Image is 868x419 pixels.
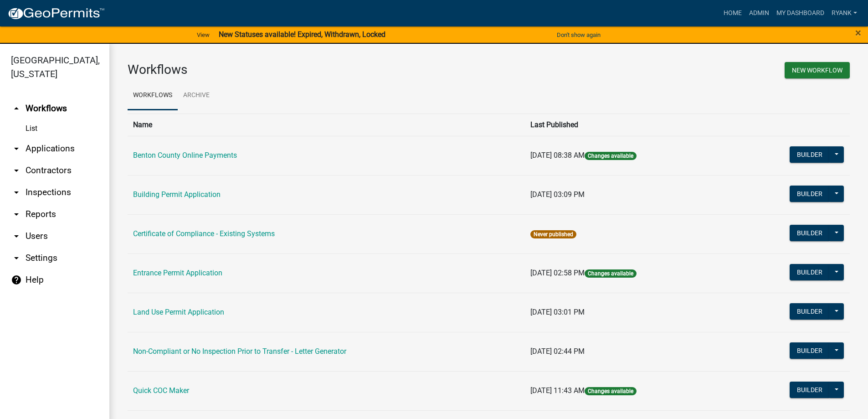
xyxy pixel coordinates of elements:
[219,30,385,39] strong: New Statuses available! Expired, Withdrawn, Locked
[790,264,830,280] button: Builder
[11,253,22,264] i: arrow_drop_down
[133,229,275,238] a: Certificate of Compliance - Existing Systems
[11,143,22,154] i: arrow_drop_down
[530,347,585,356] span: [DATE] 02:44 PM
[790,146,830,163] button: Builder
[530,269,585,277] span: [DATE] 02:58 PM
[790,303,830,320] button: Builder
[525,114,733,136] th: Last Published
[553,27,604,42] button: Don't show again
[855,26,861,39] span: ×
[720,5,745,22] a: Home
[11,231,22,242] i: arrow_drop_down
[790,186,830,202] button: Builder
[11,274,22,285] i: help
[585,387,637,395] span: Changes available
[133,151,237,160] a: Benton County Online Payments
[193,27,213,42] a: View
[790,225,830,241] button: Builder
[773,5,828,22] a: My Dashboard
[133,269,222,277] a: Entrance Permit Application
[785,62,850,78] button: New Workflow
[133,386,189,395] a: Quick COC Maker
[128,62,482,78] h3: Workflows
[530,190,585,199] span: [DATE] 03:09 PM
[530,308,585,316] span: [DATE] 03:01 PM
[585,269,637,278] span: Changes available
[128,81,178,110] a: Workflows
[133,347,346,356] a: Non-Compliant or No Inspection Prior to Transfer - Letter Generator
[585,152,637,160] span: Changes available
[530,151,585,160] span: [DATE] 08:38 AM
[11,187,22,198] i: arrow_drop_down
[790,382,830,398] button: Builder
[530,230,576,238] span: Never published
[790,342,830,359] button: Builder
[178,81,215,110] a: Archive
[530,386,585,395] span: [DATE] 11:43 AM
[745,5,773,22] a: Admin
[133,308,224,316] a: Land Use Permit Application
[11,103,22,114] i: arrow_drop_up
[11,165,22,176] i: arrow_drop_down
[133,190,221,199] a: Building Permit Application
[855,27,861,38] button: Close
[11,209,22,220] i: arrow_drop_down
[828,5,861,22] a: RyanK
[128,114,525,136] th: Name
